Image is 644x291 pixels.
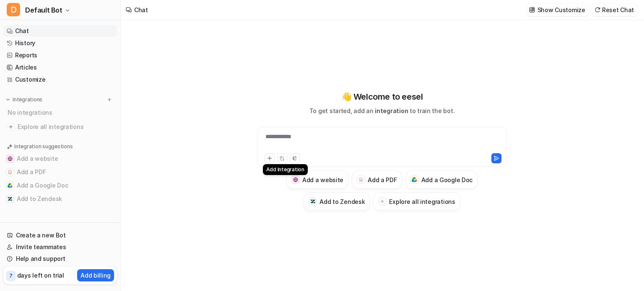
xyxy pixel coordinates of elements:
button: Add a Google DocAdd a Google Doc [3,179,117,192]
button: Add billing [77,269,114,281]
a: Create a new Bot [3,229,117,241]
a: Invite teammates [3,241,117,253]
span: Default Bot [25,4,62,16]
img: Add a PDF [8,170,13,175]
h3: Add a Google Doc [421,175,473,184]
a: Customize [3,74,117,85]
a: Help and support [3,253,117,265]
button: Add to ZendeskAdd to Zendesk [3,192,117,206]
a: Explore all integrations [3,121,117,133]
img: Add to Zendesk [310,199,316,204]
div: No integrations [5,106,117,119]
p: Show Customize [538,5,585,14]
h3: Add to Zendesk [319,197,365,206]
button: Reset Chat [592,4,637,16]
h3: Add a website [302,175,343,184]
p: Integration suggestions [14,143,73,150]
button: Add a PDFAdd a PDF [3,165,117,179]
div: Chat [134,5,148,14]
img: expand menu [5,97,11,103]
img: menu_add.svg [106,97,112,103]
img: reset [595,7,600,13]
p: Integrations [13,96,42,103]
img: explore all integrations [7,123,15,131]
div: Add Integration [263,164,308,175]
img: Add a PDF [358,177,364,182]
h3: Explore all integrations [389,197,455,206]
button: Add a websiteAdd a website [3,152,117,165]
a: Reports [3,49,117,61]
h3: Add a PDF [368,175,397,184]
img: customize [529,7,535,13]
button: Add a websiteAdd a website [286,170,348,189]
button: Integrations [3,95,45,104]
img: Add to Zendesk [8,196,13,201]
span: Explore all integrations [18,120,114,134]
p: days left on trial [17,271,64,280]
img: Add a website [293,177,299,183]
a: History [3,37,117,49]
p: 👋 Welcome to eesel [341,90,423,103]
button: Add a Google DocAdd a Google Doc [405,170,478,189]
p: To get started, add an to train the bot. [309,106,454,115]
p: 7 [9,272,13,280]
button: Add to ZendeskAdd to Zendesk [304,192,370,211]
span: D [7,3,20,16]
a: Articles [3,62,117,73]
img: Add a website [8,156,13,161]
p: Add billing [80,271,111,280]
a: Chat [3,25,117,37]
button: Explore all integrations [373,192,460,211]
span: integration [375,107,408,114]
button: Add a PDFAdd a PDF [352,170,402,189]
img: Add a Google Doc [8,183,13,188]
button: Show Customize [527,4,589,16]
img: Add a Google Doc [412,177,417,182]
